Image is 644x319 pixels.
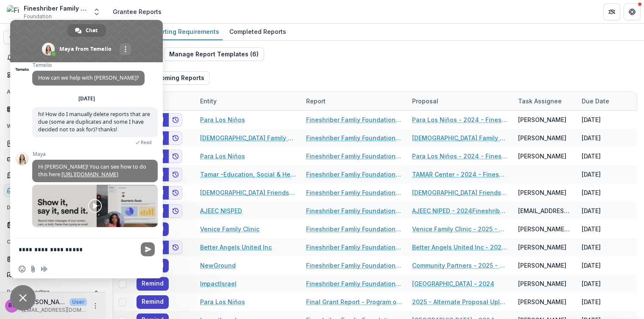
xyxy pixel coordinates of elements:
button: Add to friends [169,204,182,218]
div: [PERSON_NAME] [518,261,566,270]
div: Task Assignee [513,97,567,105]
button: Partners [603,3,620,20]
span: Read [141,139,152,145]
a: Venice Family Clinic - 2025 - Alternate Proposal Upload [412,225,508,233]
span: Send [141,242,155,256]
span: Contacts [7,239,90,245]
div: Close chat [10,285,36,311]
div: [DATE] [577,165,640,183]
span: Foundation [24,13,52,20]
a: Fineshriber Famliy Foundation Final Report Upload [306,206,402,215]
div: Upcoming Reporting Requirements [113,25,223,38]
button: Remind [137,295,169,309]
a: [GEOGRAPHIC_DATA] - 2024 [412,279,494,288]
div: [PERSON_NAME] [518,297,566,306]
div: Proposal [407,97,443,105]
a: [DEMOGRAPHIC_DATA] Friends of Parents Circle - 2024 - Alternate Proposal Upload [412,188,508,197]
div: [PERSON_NAME] [518,279,566,288]
a: Fineshriber Famliy Foundation Final Report Upload [306,279,402,288]
div: [DATE] [577,238,640,256]
button: Open Workflows [3,119,102,133]
div: Entity [195,92,301,110]
span: Data & Reporting [7,289,90,295]
a: [DEMOGRAPHIC_DATA] Friends of Parents Circle [200,188,296,197]
a: ImpactIsrael [200,279,237,288]
div: [DATE] [577,256,640,275]
div: [DATE] [577,129,640,147]
span: How can we help with [PERSON_NAME]? [38,74,139,81]
a: Payments [3,168,102,182]
a: Para Los Niños - 2024 - Fineshriber Family Foundation Grant Proposal 2024 Current Partner - Progr... [412,152,508,161]
a: Fineshriber Famliy Foundation Final Report Upload [306,133,402,142]
a: [URL][DOMAIN_NAME] [61,171,118,178]
a: Para Los Niños [200,297,245,306]
a: Proposals [3,136,102,150]
span: Activity [7,89,90,95]
div: Proposal [407,92,513,110]
button: Add to friends [169,186,182,200]
button: Open Data & Reporting [3,285,102,299]
img: Fineshriber Family Foundation [7,5,20,19]
span: Send a file [30,266,36,272]
button: Add to friends [169,150,182,163]
a: 2025 - Alternate Proposal Upload [412,297,508,306]
button: Remind [137,277,169,291]
button: Add to friends [169,241,182,254]
a: Grantee Reports [3,183,102,197]
div: Chat [67,24,106,37]
span: Maya [32,151,158,157]
div: Completed Reports [226,25,290,38]
button: Get Help [624,3,641,20]
div: Due Date [577,97,614,105]
span: Hi [PERSON_NAME]! You can see how to do this here: [38,163,146,178]
a: Fineshriber Famliy Foundation Final Report Upload [306,152,402,161]
div: [DATE] [577,183,640,202]
button: Add to friends [169,168,182,181]
a: NewGround [200,261,236,270]
div: Report [301,92,407,110]
a: Better Angels United Inc - 2025 - Fineshriber Famliy Foundation NEW PARTNER [PERSON_NAME] Proposa... [412,243,508,252]
button: More [90,301,100,311]
a: Fineshriber Famliy Foundation Final Report Upload [306,188,402,197]
div: Task Assignee [513,92,577,110]
div: [DATE] [577,147,640,165]
div: [PERSON_NAME] [518,188,566,197]
button: Manage Report Templates (6) [164,47,264,61]
span: Temelio [32,62,145,68]
div: More channels [120,44,131,55]
a: AJEEC NISPED [200,206,242,215]
a: Dashboard [3,68,102,82]
a: TAMAR Center - 2024 - Fineshriber Famliy Foundation NEW PARTNER [PERSON_NAME] Proposal Instructio... [412,170,508,179]
div: [DATE] [577,220,640,238]
span: Workflows [7,123,90,129]
span: Insert an emoji [19,266,25,272]
div: Beth Tigay [8,303,15,308]
a: Tamar -Education, Social & Health Services [200,170,296,179]
button: Search... [3,31,102,44]
textarea: Compose your message... [19,246,136,253]
div: [EMAIL_ADDRESS][DOMAIN_NAME] [518,206,572,215]
div: Report [301,97,331,105]
div: [PERSON_NAME] O'[PERSON_NAME] [518,225,572,233]
button: Open Documents [3,201,102,214]
nav: breadcrumb [109,6,165,18]
div: [DATE] [577,111,640,129]
button: Notifications229 [3,51,102,64]
a: Grantees [3,252,102,266]
a: Para Los Niños - 2024 - Fineshriber Family Foundation Grant Proposal 2024 Current Partner - Progr... [412,115,508,124]
a: Better Angels United Inc [200,243,272,252]
button: Open Activity [3,85,102,99]
a: [DEMOGRAPHIC_DATA] Family Service of [GEOGRAPHIC_DATA] - 2024 - Fineshriber Family Foundation Gra... [412,133,508,142]
div: Entity [195,97,222,105]
div: [DATE] [577,202,640,220]
button: Open Contacts [3,235,102,249]
a: AJEEC NIPED - 2024Fineshriber Famliy Foundation NEW PARTNER Grant Proposal Instructions 2024 - Pr... [412,206,508,215]
button: Open entity switcher [91,3,103,20]
span: Audio message [41,266,47,272]
span: hi! How do I manually delete reports that are due (some are duplicates and some I have decided no... [38,111,150,133]
div: [PERSON_NAME] [518,115,566,124]
div: [PERSON_NAME] [518,133,566,142]
a: Form Builder [3,152,102,166]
